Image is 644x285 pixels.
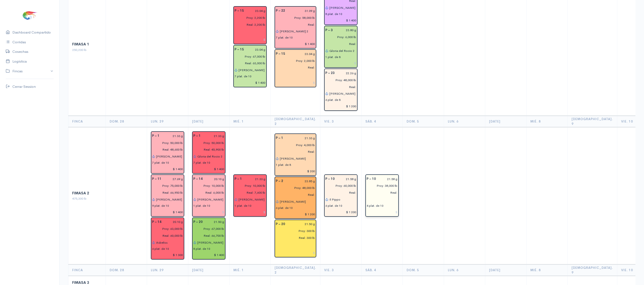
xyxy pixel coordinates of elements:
input: $ [235,36,266,43]
input: g [286,135,315,142]
th: Mié. 1 [230,265,271,276]
th: [DATE] [485,116,526,127]
input: g [337,70,356,77]
th: Vie. 3 [320,116,361,127]
input: pescadas [322,189,356,196]
input: g [337,176,356,182]
th: [DEMOGRAPHIC_DATA]. 9 [567,265,617,276]
div: Fimasa 2 [72,191,102,196]
input: pescadas [273,21,315,28]
input: estimadas [190,139,224,146]
input: pescadas [322,84,356,90]
th: [DATE] [188,116,230,127]
input: $ [193,252,224,259]
input: $ [152,209,183,216]
th: [DEMOGRAPHIC_DATA]. 2 [271,265,320,276]
div: P – 20 [190,219,205,226]
div: P – 11 [149,176,164,182]
div: Piscina: 1 Peso: 21.33 g Libras Proy: 50,000 lb Libras Reales: 48,600 lb Rendimiento: 97.2% Empac... [151,131,184,174]
input: estimadas [273,57,315,64]
div: Piscina: 1 Peso: 21.33 g Libras Proy: 4,000 lb Empacadora: Cofimar Gabarra: Abel Elian Plataforma... [275,133,316,176]
th: Dom. 28 [106,116,147,127]
input: g [288,7,315,14]
div: Piscina: 3 Peso: 23.80 g Libras Proy: 6,000 lb Empacadora: Total Seafood Gabarra: Gloria del Roci... [324,26,358,68]
input: $ [276,168,315,175]
input: $ [152,166,183,172]
div: P – 23 [322,70,337,77]
input: pescadas [190,232,224,239]
div: Piscina: 1 Peso: 21.33 g Libras Proy: 10,000 lb Libras Reales: 7,600 lb Rendimiento: 76.0% Empaca... [233,174,267,217]
input: pescadas [273,234,315,241]
input: pescadas [322,40,356,47]
th: [DEMOGRAPHIC_DATA]. 2 [271,116,320,127]
input: pescadas [273,64,315,71]
div: 6 plat. de 10 [152,247,169,251]
input: pescadas [232,21,266,28]
div: P – 3 [322,27,336,34]
input: pescadas [190,146,224,153]
div: P – 2 [273,178,286,185]
div: 8 plat. de 10 [193,247,210,251]
input: pescadas [232,189,266,196]
input: g [288,50,315,57]
th: Lun. 6 [444,265,485,276]
input: g [162,133,183,139]
div: P – 1 [232,176,245,182]
th: Vie. 3 [320,265,361,276]
input: estimadas [232,14,266,21]
div: Piscina: 22 Peso: 31.09 g Libras Proy: 58,000 lb Empacadora: Promarisco Gabarra: Shakira 2 Plataf... [275,6,316,49]
div: Piscina: 11 Peso: 27.69 g Libras Proy: 75,000 lb Libras Reales: 66,950 lb Rendimiento: 89.3% Empa... [151,174,184,217]
div: Piscina: 23 Peso: 22.26 g Libras Proy: 48,000 lb Empacadora: Ceaexport Gabarra: Renata Plataforma... [324,69,358,111]
div: 1 plat. de 8 [276,163,291,167]
input: pescadas [232,60,266,67]
div: 7 plat. de 10 [276,35,293,40]
input: g [205,176,224,182]
div: P – 15 [232,7,247,14]
input: g [164,176,183,182]
th: Mié. 8 [526,116,567,127]
div: 9 plat. de 10 [152,204,169,208]
div: P – 1 [273,135,286,142]
div: P – 10 [322,176,337,182]
div: Piscina: 15 Peso: 23.04 g Libras Proy: 67,000 lb Libras Reales: 63,000 lb Rendimiento: 94.0% Empa... [233,45,267,87]
div: Piscina: 20 Peso: 21.50 g Libras Proy: 300 lb Libras Reales: 300 lb Rendimiento: 100.0% Empacador... [275,220,316,258]
th: Finca [68,265,106,276]
div: P – 1 [149,133,162,139]
input: pescadas [149,189,183,196]
input: $ [325,209,356,216]
input: $ [276,211,315,218]
div: Piscina: 14 Peso: 20.10 g Libras Proy: 10,000 lb Libras Reales: 6,000 lb Rendimiento: 60.0% Empac... [192,174,225,217]
input: estimadas [273,227,315,234]
input: estimadas [149,225,183,232]
input: $ [193,209,224,216]
div: Fimasa 1 [72,42,102,47]
input: estimadas [232,53,266,60]
input: g [379,176,398,182]
input: estimadas [190,182,224,189]
th: [DATE] [485,265,526,276]
div: P – 15 [232,46,247,53]
div: Piscina: 10 Peso: 21.58 g Libras Proy: 60,000 lb Empacadora: Ceaexport Gabarra: Il Pippo Platafor... [324,174,358,217]
th: Sáb. 4 [361,116,403,127]
input: $ [152,252,183,259]
input: $ [325,103,356,110]
div: 6 plat. de 10 [276,206,293,210]
div: 1 plat. de 10 [193,204,210,208]
input: $ [276,79,315,86]
th: Mié. 1 [230,116,271,127]
div: 1 plat. de 10 [235,204,251,208]
input: $ [235,209,266,216]
th: Mié. 8 [526,265,567,276]
div: 1 plat. de 8 [325,55,341,59]
th: Lun. 6 [444,116,485,127]
div: P – 15 [273,50,288,57]
div: 7 plat. de 10 [152,161,169,165]
input: $ [276,250,315,256]
div: Piscina: 14 Peso: 20.10 g Libras Proy: 63,000 lb Libras Reales: 60,000 lb Rendimiento: 95.2% Empa... [151,217,184,260]
input: $ [276,40,315,47]
input: $ [193,166,224,172]
input: g [247,46,266,53]
input: estimadas [273,142,315,148]
div: Piscina: 20 Peso: 21.50 g Libras Proy: 67,000 lb Libras Reales: 66,700 lb Rendimiento: 99.6% Empa... [192,217,225,260]
div: 6 plat. de 8 [325,98,341,102]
